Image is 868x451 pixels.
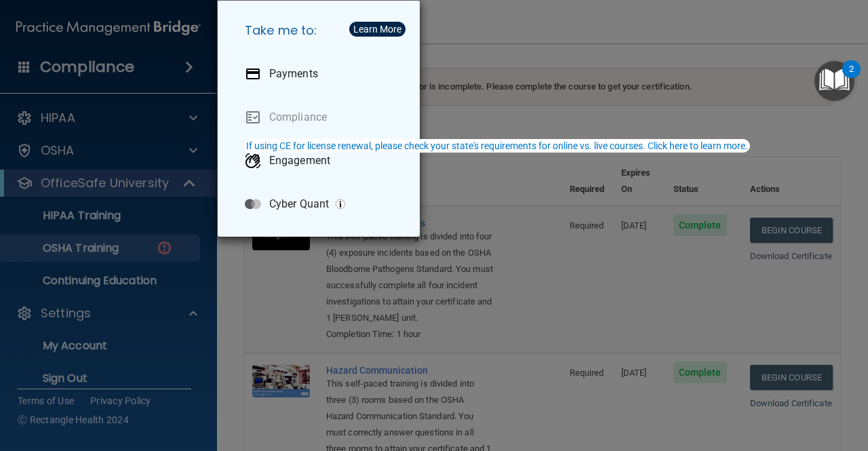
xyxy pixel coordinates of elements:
[269,154,330,168] p: Engagement
[234,12,409,50] h5: Take me to:
[269,197,329,211] p: Cyber Quant
[234,142,409,180] a: Engagement
[234,185,409,223] a: Cyber Quant
[849,69,854,87] div: 2
[244,139,750,153] button: If using CE for license renewal, please check your state's requirements for online vs. live cours...
[353,24,401,34] div: Learn More
[349,22,406,37] button: Learn More
[269,67,318,81] p: Payments
[234,55,409,93] a: Payments
[814,61,854,101] button: Open Resource Center, 2 new notifications
[246,141,748,151] div: If using CE for license renewal, please check your state's requirements for online vs. live cours...
[234,98,409,136] a: Compliance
